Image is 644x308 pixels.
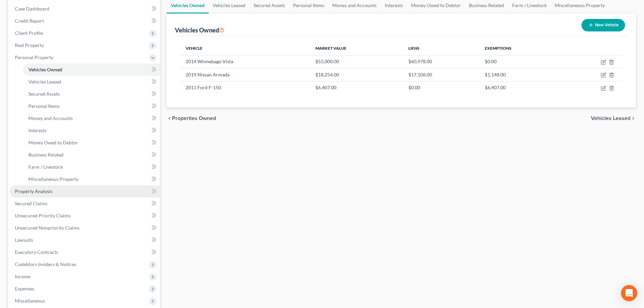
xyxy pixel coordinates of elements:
span: Secured Assets [28,91,60,97]
td: $17,106.00 [403,68,479,81]
td: $0.00 [403,81,479,94]
a: Miscellaneous Property [23,173,160,185]
td: $60,978.00 [403,55,479,68]
a: Business Related [23,149,160,161]
span: Case Dashboard [15,6,49,11]
span: Money and Accounts [28,115,73,121]
span: Business Related [28,152,64,158]
td: 2011 Ford F-150 [180,81,310,94]
span: Unsecured Priority Claims [15,213,71,218]
span: Credit Report [15,18,44,24]
td: $18,254.00 [310,68,403,81]
span: Miscellaneous [15,298,45,304]
span: Vehicles Leased [591,116,630,121]
span: Lawsuits [15,237,33,243]
a: Vehicles Leased [23,76,160,88]
span: Miscellaneous Property [28,176,78,182]
span: Unsecured Nonpriority Claims [15,225,79,231]
i: chevron_left [167,116,172,121]
td: $6,407.00 [479,81,563,94]
span: Secured Claims [15,200,47,206]
th: Vehicle [180,42,310,55]
a: Farm / Livestock [23,161,160,173]
span: Interests [28,127,47,133]
a: Credit Report [9,15,160,27]
td: $55,000.00 [310,55,403,68]
a: Interests [23,124,160,137]
a: Unsecured Nonpriority Claims [9,222,160,234]
span: Vehicles Owned [28,67,62,72]
a: Money Owed to Debtor [23,137,160,149]
span: Codebtors Insiders & Notices [15,261,76,267]
div: Open Intercom Messenger [621,285,637,301]
span: Income [15,274,30,279]
button: chevron_left Properties Owned [167,116,216,121]
a: Case Dashboard [9,3,160,15]
span: Executory Contracts [15,249,58,255]
button: Vehicles Leased chevron_right [591,116,636,121]
span: Personal Property [15,54,53,60]
a: Executory Contracts [9,246,160,258]
a: Secured Claims [9,197,160,210]
button: New Vehicle [581,19,625,31]
td: 2014 Winnebago Vista [180,55,310,68]
i: chevron_right [630,116,636,121]
th: Exemptions [479,42,563,55]
a: Vehicles Owned [23,64,160,76]
span: Money Owed to Debtor [28,140,78,145]
span: Expenses [15,286,34,291]
span: Client Profile [15,30,43,36]
a: Money and Accounts [23,112,160,124]
td: $1,148.00 [479,68,563,81]
th: Market Value [310,42,403,55]
a: Lawsuits [9,234,160,246]
a: Property Analysis [9,185,160,197]
td: 2019 Nissan Armada [180,68,310,81]
a: Unsecured Priority Claims [9,210,160,222]
span: Farm / Livestock [28,164,63,170]
a: Secured Assets [23,88,160,100]
span: Real Property [15,42,44,48]
a: Personal Items [23,100,160,112]
span: Personal Items [28,103,59,109]
div: Vehicles Owned [175,26,224,34]
td: $0.00 [479,55,563,68]
span: Properties Owned [172,116,216,121]
span: Property Analysis [15,188,52,194]
span: Vehicles Leased [28,79,61,85]
td: $6,407.00 [310,81,403,94]
th: Liens [403,42,479,55]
